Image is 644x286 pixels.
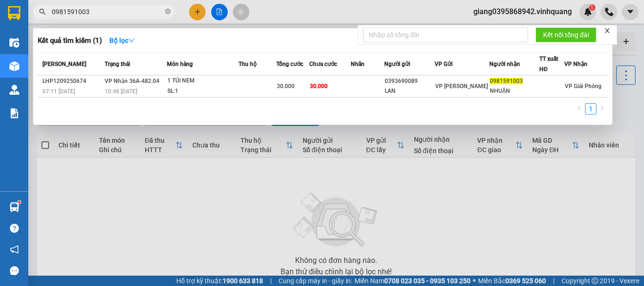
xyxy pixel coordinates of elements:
[165,8,171,14] span: close-circle
[10,245,19,254] span: notification
[277,83,295,90] span: 30.000
[565,83,602,90] span: VP Giải Phóng
[574,103,585,114] li: Previous Page
[38,36,102,46] h3: Kết quả tìm kiếm ( 1 )
[385,76,434,86] div: 0393690089
[596,103,608,114] button: right
[9,108,19,118] img: solution-icon
[489,61,520,67] span: Người nhận
[543,30,589,40] span: Kết nối tổng đài
[167,76,238,86] div: 1 TÚI NEM
[18,201,21,204] sup: 1
[52,7,163,17] input: Tìm tên, số ĐT hoặc mã đơn
[490,78,523,84] span: 0981591003
[165,8,171,16] span: close-circle
[539,56,558,73] span: TT xuất HĐ
[105,61,130,67] span: Trạng thái
[167,86,238,97] div: SL: 1
[8,6,20,20] img: logo-vxr
[310,83,328,90] span: 30.000
[585,103,596,114] li: 1
[385,86,434,96] div: LAN
[102,33,142,48] button: Bộ lọcdown
[9,61,19,71] img: warehouse-icon
[9,38,19,48] img: warehouse-icon
[586,104,596,114] a: 1
[384,61,410,67] span: Người gửi
[490,86,539,96] div: NHUẬN
[105,78,159,84] span: VP Nhận 36A-482.04
[577,106,582,111] span: left
[309,61,337,67] span: Chưa cước
[42,76,102,86] div: LHP1209250674
[574,103,585,114] button: left
[167,61,193,67] span: Món hàng
[42,61,86,67] span: [PERSON_NAME]
[105,88,137,95] span: 10:48 [DATE]
[109,37,135,44] strong: Bộ lọc
[128,37,135,44] span: down
[536,27,596,42] button: Kết nối tổng đài
[39,8,46,15] span: search
[596,103,608,114] li: Next Page
[10,266,19,275] span: message
[9,202,19,212] img: warehouse-icon
[10,224,19,233] span: question-circle
[42,88,75,95] span: 07:11 [DATE]
[239,61,256,67] span: Thu hộ
[435,83,488,90] span: VP [PERSON_NAME]
[604,27,611,34] span: close
[276,61,303,67] span: Tổng cước
[435,61,453,67] span: VP Gửi
[599,106,605,111] span: right
[9,85,19,95] img: warehouse-icon
[363,27,528,42] input: Nhập số tổng đài
[564,61,587,67] span: VP Nhận
[351,61,364,67] span: Nhãn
